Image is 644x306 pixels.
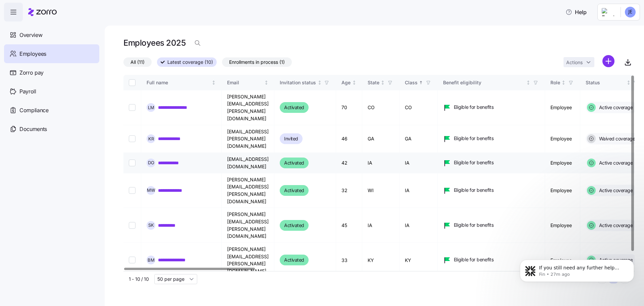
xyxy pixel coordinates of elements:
td: IA [399,208,438,243]
td: 46 [336,125,362,153]
td: 70 [336,90,362,125]
span: Activated [284,221,304,229]
span: Enrollments in process (1) [229,58,285,67]
th: RoleNot sorted [545,75,580,90]
button: Help [560,5,592,19]
span: S K [148,223,154,227]
td: [PERSON_NAME][EMAIL_ADDRESS][PERSON_NAME][DOMAIN_NAME] [222,90,274,125]
span: Activated [284,186,304,194]
div: Sorted ascending [419,80,423,85]
div: Not sorted [626,80,631,85]
a: Overview [4,26,99,44]
input: Select record 2 [129,135,136,142]
td: IA [399,173,438,208]
td: 33 [336,243,362,278]
td: GA [399,125,438,153]
span: Eligible for benefits [454,222,494,228]
span: M W [147,188,155,192]
span: Eligible for benefits [454,104,494,111]
input: Select record 4 [129,187,136,194]
td: Employee [545,90,580,125]
span: D O [148,161,154,165]
span: B M [148,258,155,262]
span: Waived coverage [597,135,635,142]
a: Payroll [4,82,99,101]
input: Select all records [129,79,136,86]
div: Not sorted [211,80,216,85]
a: Employees [4,44,99,63]
span: Compliance [19,106,49,115]
td: GA [362,125,399,153]
span: Latest coverage (10) [167,58,213,67]
span: 1 - 10 / 10 [129,276,149,282]
span: Activated [284,103,304,112]
span: Eligible for benefits [454,256,494,263]
th: EmailNot sorted [222,75,274,90]
td: CO [362,90,399,125]
td: 45 [336,208,362,243]
img: Employer logo [602,8,615,16]
input: Select record 1 [129,104,136,111]
div: Not sorted [352,80,357,85]
span: Employees [19,50,46,58]
td: [EMAIL_ADDRESS][PERSON_NAME][DOMAIN_NAME] [222,125,274,153]
th: Benefit eligibilityNot sorted [438,75,545,90]
span: Eligible for benefits [454,135,494,142]
span: Active coverage [597,187,633,194]
span: Help [566,8,587,16]
span: Actions [566,60,583,65]
td: Employee [545,243,580,278]
td: Employee [545,173,580,208]
span: Active coverage [597,160,633,166]
th: Full nameNot sorted [141,75,222,90]
span: Payroll [19,87,36,96]
div: Not sorted [380,80,385,85]
div: Invitation status [280,79,316,86]
td: [PERSON_NAME][EMAIL_ADDRESS][PERSON_NAME][DOMAIN_NAME] [222,173,274,208]
td: Employee [545,153,580,173]
td: IA [399,153,438,173]
td: [PERSON_NAME][EMAIL_ADDRESS][PERSON_NAME][DOMAIN_NAME] [222,208,274,243]
div: Full name [147,79,210,86]
button: Actions [563,57,594,67]
span: Eligible for benefits [454,159,494,166]
div: State [368,79,379,86]
span: Activated [284,256,304,264]
span: Activated [284,159,304,167]
span: All (11) [130,58,145,67]
a: Zorro pay [4,63,99,82]
svg: add icon [602,55,614,67]
div: Not sorted [526,80,531,85]
input: Select record 3 [129,160,136,166]
a: Compliance [4,101,99,120]
td: CO [399,90,438,125]
td: 42 [336,153,362,173]
input: Select record 5 [129,222,136,229]
td: Employee [545,125,580,153]
th: ClassSorted ascending [399,75,438,90]
td: [EMAIL_ADDRESS][DOMAIN_NAME] [222,153,274,173]
div: Not sorted [264,80,269,85]
div: Email [227,79,263,86]
th: AgeNot sorted [336,75,362,90]
td: KY [399,243,438,278]
span: Invited [284,135,298,143]
div: Age [341,79,351,86]
span: Active coverage [597,222,633,229]
span: Documents [19,125,47,133]
div: Not sorted [561,80,566,85]
div: Role [550,79,560,86]
span: L M [148,105,154,110]
div: Class [405,79,418,86]
iframe: Intercom notifications message [510,246,644,303]
td: IA [362,208,399,243]
div: Not sorted [317,80,322,85]
a: Documents [4,120,99,138]
h1: Employees 2025 [123,38,185,48]
td: IA [362,153,399,173]
td: WI [362,173,399,208]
